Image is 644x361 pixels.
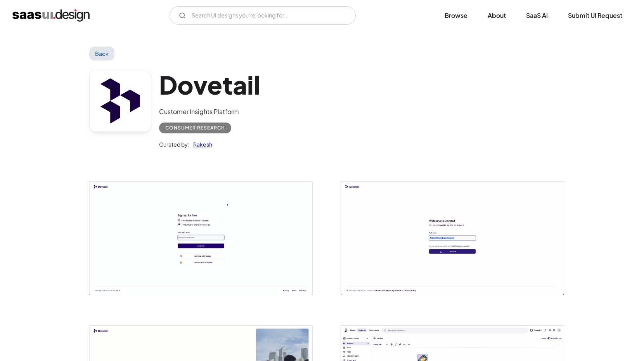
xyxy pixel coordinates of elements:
div: Consumer Research [165,123,225,133]
a: About [478,7,515,24]
img: 6422d519717e77fd2f9dd5ed_Dovetail%20-%20Customer%20insights%20Setup%20workspace%20and%20profile.png [341,181,564,295]
a: SaaS Ai [517,7,557,24]
div: Customer Insights Platform [159,107,260,116]
input: Search UI designs you're looking for... [170,6,356,25]
a: Rakesh [189,140,212,149]
h1: Dovetail [159,70,260,100]
img: 6422d51922b62f27a8ef2e7c_Dovetail%20-%20Customer%20insights%20Sign%20up.png [90,181,312,295]
a: Back [89,47,114,60]
a: Submit UI Request [559,7,632,24]
div: Curated by: [159,140,189,149]
a: Browse [435,7,477,24]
